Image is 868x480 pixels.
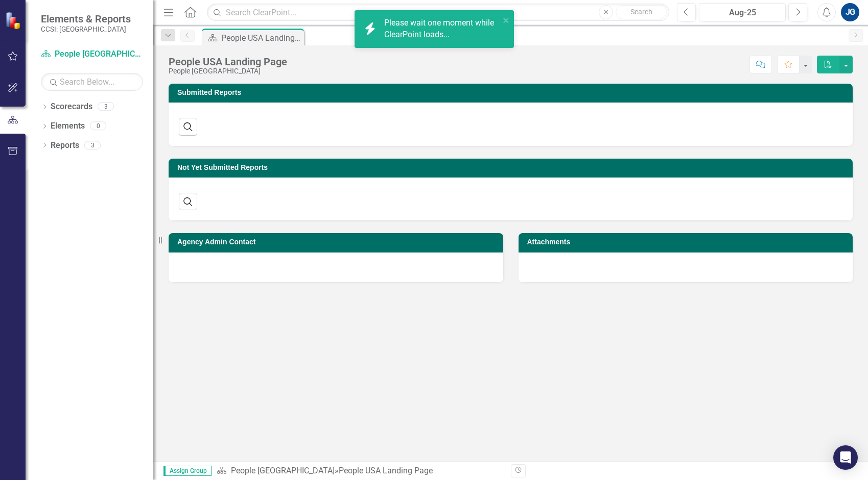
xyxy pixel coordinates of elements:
a: Elements [51,120,85,132]
button: close [503,14,510,26]
a: Scorecards [51,101,92,113]
div: » [217,465,503,477]
span: Assign Group [163,466,212,476]
a: People [GEOGRAPHIC_DATA] [41,48,143,60]
div: People USA Landing Page [339,466,433,475]
div: 3 [98,103,114,111]
img: ClearPoint Strategy [5,12,23,30]
div: 0 [90,122,106,131]
div: Aug-25 [702,7,782,19]
h3: Agency Admin Contact [177,238,498,246]
span: Search [630,8,652,16]
a: Reports [51,140,79,151]
div: People [GEOGRAPHIC_DATA] [169,67,287,75]
input: Search Below... [41,73,143,91]
h3: Submitted Reports [177,89,848,96]
small: CCSI: [GEOGRAPHIC_DATA] [41,25,131,33]
div: People USA Landing Page [169,56,287,67]
a: People [GEOGRAPHIC_DATA] [231,466,335,475]
button: Aug-25 [699,3,786,21]
span: Elements & Reports [41,13,131,25]
button: Search [616,5,667,19]
button: JG [841,3,859,21]
div: 3 [84,141,101,149]
h3: Attachments [527,238,848,246]
div: Open Intercom Messenger [833,445,858,470]
div: Please wait one moment while ClearPoint loads... [384,17,500,41]
input: Search ClearPoint... [207,4,669,21]
div: People USA Landing Page [221,32,301,44]
h3: Not Yet Submitted Reports [177,164,848,171]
